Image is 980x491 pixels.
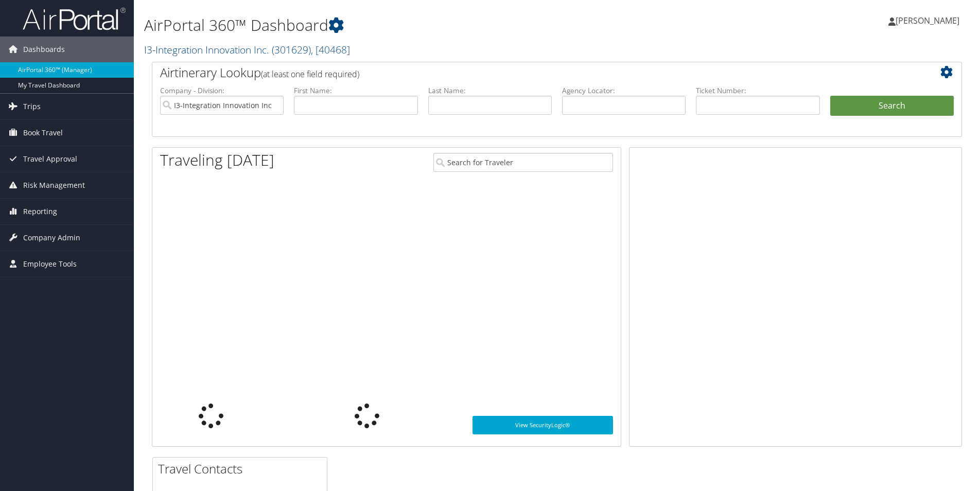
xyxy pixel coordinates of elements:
[472,416,613,434] a: View SecurityLogic®
[23,120,63,146] span: Book Travel
[23,146,77,172] span: Travel Approval
[272,43,311,57] span: ( 301629 )
[144,14,694,36] h1: AirPortal 360™ Dashboard
[144,43,350,57] a: I3-Integration Innovation Inc.
[23,199,57,224] span: Reporting
[23,172,85,198] span: Risk Management
[23,7,126,31] img: airportal-logo.png
[428,85,552,96] label: Last Name:
[433,153,613,172] input: Search for Traveler
[830,96,954,116] button: Search
[294,85,417,96] label: First Name:
[562,85,686,96] label: Agency Locator:
[23,94,41,119] span: Trips
[888,5,970,36] a: [PERSON_NAME]
[23,225,80,251] span: Company Admin
[160,85,284,96] label: Company - Division:
[696,85,819,96] label: Ticket Number:
[311,43,350,57] span: , [ 40468 ]
[23,37,65,62] span: Dashboards
[160,149,274,171] h1: Traveling [DATE]
[261,68,359,80] span: (at least one field required)
[160,64,886,81] h2: Airtinerary Lookup
[158,460,327,478] h2: Travel Contacts
[23,251,77,277] span: Employee Tools
[896,15,959,26] span: [PERSON_NAME]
